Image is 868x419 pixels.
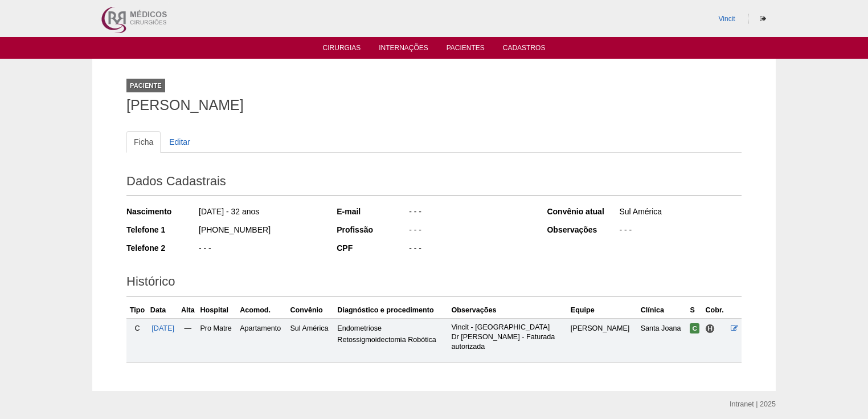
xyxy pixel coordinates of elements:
div: Telefone 1 [126,224,198,235]
th: Hospital [198,302,238,319]
h2: Dados Cadastrais [126,170,742,196]
a: Cirurgias [323,44,361,55]
p: Vincit - [GEOGRAPHIC_DATA] Dr [PERSON_NAME] - Faturada autorizada [451,323,566,352]
i: Sair [760,15,766,22]
td: [PERSON_NAME] [568,318,638,362]
td: — [178,318,198,362]
div: CPF [337,242,408,254]
div: Intranet | 2025 [730,398,776,410]
th: Tipo [126,302,148,319]
th: Acomod. [238,302,288,319]
div: E-mail [337,206,408,217]
div: [PHONE_NUMBER] [198,224,321,238]
div: - - - [618,224,742,238]
div: - - - [408,224,531,238]
th: Data [148,302,178,319]
td: Endometriose Retossigmoidectomia Robótica [335,318,449,362]
div: Paciente [126,79,165,92]
td: Pro Matre [198,318,238,362]
th: S [687,302,703,319]
div: Nascimento [126,206,198,217]
th: Clínica [638,302,688,319]
div: - - - [408,206,531,220]
a: Pacientes [447,44,485,55]
div: Sul América [618,206,742,220]
a: Ficha [126,131,161,153]
a: Vincit [719,15,735,23]
th: Equipe [568,302,638,319]
div: C [129,323,146,334]
th: Alta [178,302,198,319]
div: Observações [547,224,618,235]
a: Editar [162,131,198,153]
th: Cobr. [703,302,728,319]
th: Observações [449,302,568,319]
td: Sul América [288,318,335,362]
th: Diagnóstico e procedimento [335,302,449,319]
div: Profissão [337,224,408,235]
h2: Histórico [126,270,742,296]
div: - - - [198,242,321,257]
a: Internações [379,44,428,55]
div: Telefone 2 [126,242,198,254]
th: Convênio [288,302,335,319]
div: [DATE] - 32 anos [198,206,321,220]
h1: [PERSON_NAME] [126,98,742,112]
td: Apartamento [238,318,288,362]
span: Confirmada [690,323,699,333]
td: Santa Joana [638,318,688,362]
a: Cadastros [503,44,546,55]
div: - - - [408,242,531,257]
div: Convênio atual [547,206,618,217]
a: [DATE] [152,324,174,332]
span: Hospital [705,324,715,333]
